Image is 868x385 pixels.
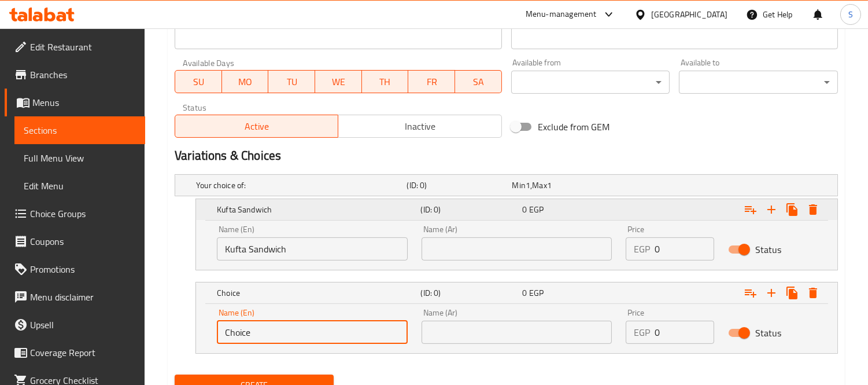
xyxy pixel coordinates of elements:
span: Menu disclaimer [30,290,136,304]
button: Inactive [338,115,501,138]
span: TH [367,74,404,90]
a: Choice Groups [5,200,145,228]
div: ​ [511,71,670,94]
span: 1 [526,178,530,193]
span: Choice Groups [30,207,136,221]
button: MO [222,70,269,93]
a: Branches [5,61,145,89]
a: Edit Restaurant [5,33,145,61]
h5: (ID: 0) [420,204,518,215]
span: Sections [24,123,136,137]
span: Coverage Report [30,346,136,360]
span: SA [460,74,497,90]
p: EGP [634,242,650,256]
span: Active [180,118,334,135]
span: EGP [529,285,544,300]
input: Please enter price [655,237,714,261]
button: Add new choice [761,283,782,303]
span: Promotions [30,262,136,276]
input: Please enter price [655,321,714,344]
span: Exclude from GEM [538,120,610,134]
a: Sections [14,116,145,144]
span: Edit Menu [24,179,136,193]
div: Expand [196,199,837,220]
a: Promotions [5,255,145,283]
h5: Your choice of: [196,179,402,191]
button: Active [175,115,338,138]
span: 0 [523,285,527,300]
span: Max [532,178,546,193]
h5: (ID: 0) [407,179,507,191]
span: 0 [523,202,527,217]
a: Upsell [5,311,145,339]
input: Enter name Ar [422,237,612,261]
div: ​ [679,71,838,94]
div: , [512,179,613,191]
span: S [848,8,853,21]
span: Menus [32,96,136,109]
p: EGP [634,325,650,339]
a: Coupons [5,228,145,255]
a: Coverage Report [5,339,145,366]
span: Edit Restaurant [30,40,136,54]
h5: Kufta Sandwich [217,204,416,215]
span: Status [755,326,781,340]
div: [GEOGRAPHIC_DATA] [651,8,727,21]
span: Full Menu View [24,151,136,165]
h5: Choice [217,287,416,299]
a: Menu disclaimer [5,283,145,311]
button: TU [268,70,315,93]
button: Delete Choice [803,283,823,303]
a: Menus [5,89,145,116]
a: Edit Menu [14,172,145,200]
input: Enter name En [217,321,408,344]
span: SU [180,74,217,90]
h5: (ID: 0) [420,287,518,299]
span: 1 [547,178,552,193]
button: WE [315,70,362,93]
button: TH [362,70,409,93]
button: SA [455,70,502,93]
div: Expand [175,175,837,196]
a: Full Menu View [14,144,145,172]
div: Expand [196,283,837,303]
input: Enter name Ar [422,321,612,344]
span: Branches [30,68,136,82]
h2: Variations & Choices [175,147,838,164]
button: Add choice group [740,283,761,303]
input: Enter name En [217,237,408,261]
span: Status [755,243,781,256]
button: SU [175,70,222,93]
div: Menu-management [526,8,597,21]
span: EGP [529,202,544,217]
span: Upsell [30,318,136,332]
span: WE [320,74,357,90]
span: Coupons [30,234,136,248]
span: FR [413,74,450,90]
span: Min [512,178,526,193]
button: FR [408,70,455,93]
span: MO [227,74,264,90]
button: Clone new choice [782,283,803,303]
span: TU [273,74,311,90]
span: Inactive [343,118,497,135]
